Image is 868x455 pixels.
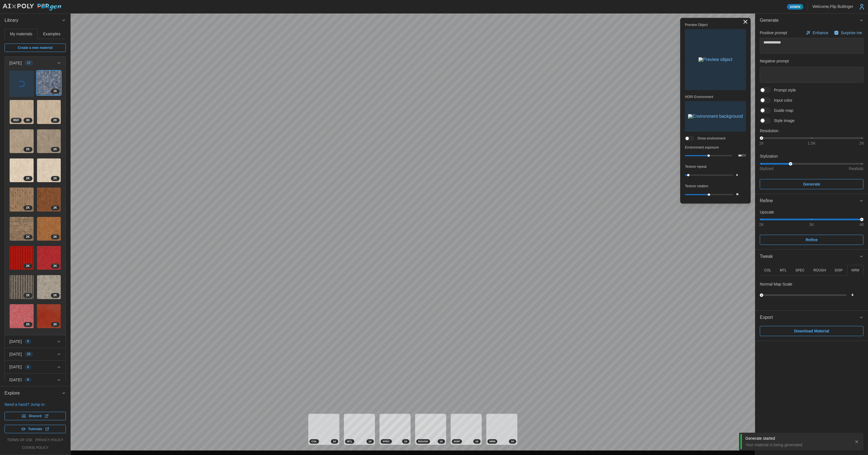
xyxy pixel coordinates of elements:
span: Library [5,14,62,27]
a: fHZF18b47FZigwPMczyx2K [9,304,34,328]
p: Surprise me [841,30,863,36]
span: Generate [803,179,820,189]
p: Upscale [760,209,863,215]
span: 9 [27,378,29,382]
a: XASl8ERkj9z7iYzFQCqe1K [37,71,61,95]
p: [DATE] [9,364,22,370]
a: AjyFNGQAq55SWgxcipq52K [9,246,34,270]
a: KDogp2ILD4LTRjJKBdZU2K [9,275,34,299]
a: 4hlNP0lpzArIxt2pUGqH2K [37,304,61,328]
span: Admin [790,4,800,9]
button: Surprise me [833,29,863,37]
div: Refine [760,197,859,204]
a: z3NV1PoKoX9rlBZghIMy2K [37,158,61,183]
span: 2 K [53,206,57,210]
span: 1 K [404,439,407,443]
span: SPEC [383,439,390,443]
span: My materials [10,32,32,36]
span: 2 K [53,235,57,239]
p: HDRI Environment [685,95,746,99]
p: [DATE] [9,351,22,357]
img: z3NV1PoKoX9rlBZghIMy [37,158,61,182]
span: 1 K [511,439,514,443]
p: Stylization [760,153,863,159]
span: 2 K [53,322,57,327]
span: Explore [5,386,62,400]
button: Environment background [685,101,746,132]
button: Refine [760,235,863,245]
img: AjyFNGQAq55SWgxcipq5 [10,246,34,270]
p: Environment exposure [685,145,746,150]
span: 2 K [26,147,30,152]
span: Create a new material [18,44,53,52]
button: [DATE]9 [5,374,66,386]
a: s4yuekZc6WS7PQWeBiBd2K [37,129,61,154]
a: TwZWq1MNvAKStnXUQM4S2K [9,217,34,241]
span: REF [13,118,19,123]
img: TwZWq1MNvAKStnXUQM4S [10,217,34,241]
span: 2 K [53,118,57,123]
div: Generate [755,27,868,194]
span: COL [311,439,317,443]
span: Tutorials [28,425,42,433]
button: [DATE]17 [5,57,66,69]
button: Preview object [685,29,746,90]
span: 1 K [53,89,57,93]
div: Your material is being generated [745,442,850,448]
span: Export [760,311,859,325]
a: qjLGuHsj9AfDs9RYvPBW4KREF [9,100,34,124]
img: icPMVKgyJjlucHYJhuv2 [37,217,61,241]
img: sStQXQfhPLh8M7Wz4y90 [37,100,61,124]
p: COL [764,268,771,273]
p: Texture rotation [685,184,746,189]
span: Style image [771,118,795,123]
span: Examples [43,32,60,36]
button: Export [755,311,868,325]
img: JZw3YYzdJ190Gbzmy58t [10,158,34,182]
span: 17 [27,61,31,65]
button: [DATE]4 [5,361,66,373]
p: Need a hand? Jump in: [5,402,66,407]
a: icPMVKgyJjlucHYJhuv22K [37,217,61,241]
button: Toggle viewport controls [741,18,749,26]
p: NRM [851,268,859,273]
p: Enhance [813,30,829,36]
span: Discord [29,412,42,420]
span: 1 K [368,439,372,443]
button: Enhance [804,29,830,37]
span: Generate [760,14,859,27]
p: SPEC [795,268,805,273]
p: DISP [835,268,843,273]
a: Discord [5,412,66,420]
img: U0rokpEeasBnE9qNnvdm [10,188,34,212]
a: JZw3YYzdJ190Gbzmy58t2K [9,158,34,183]
span: 4 K [26,118,30,123]
button: Generate [755,14,868,27]
span: 2 K [26,206,30,210]
img: 4hlNP0lpzArIxt2pUGqH [37,304,61,328]
img: lyfDzu39ZKDG8sHX6vHq [37,246,61,270]
p: Resolution [760,128,863,134]
img: CdGuatSdldAUJ4eSUfrj [37,188,61,212]
button: [DATE]25 [5,348,66,360]
p: Preview Object [685,23,746,27]
span: MTL [347,439,352,443]
span: 2 K [26,322,30,327]
span: 2 K [26,293,30,298]
span: Input color [771,97,792,103]
span: 2 K [26,264,30,268]
a: CdGuatSdldAUJ4eSUfrj2K [37,187,61,212]
span: 1 K [333,439,336,443]
span: 1 K [440,439,443,443]
p: Welcome, Flip Buttinger [813,4,853,9]
span: 2 K [53,147,57,152]
p: Texture repeat [685,164,746,169]
img: s4yuekZc6WS7PQWeBiBd [37,129,61,153]
p: [DATE] [9,339,22,344]
div: Export [755,325,868,341]
p: Negative prompt [760,58,863,64]
span: 2 K [53,176,57,181]
span: NRM [489,439,495,443]
a: cookie policy [22,445,48,450]
div: Refine [755,208,868,249]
